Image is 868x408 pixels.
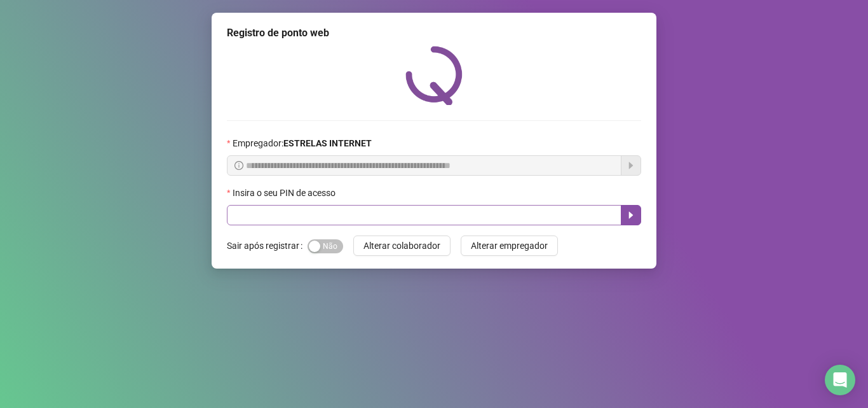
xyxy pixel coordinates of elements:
[353,236,451,256] button: Alterar colaborador
[234,161,243,170] span: info-circle
[227,186,344,200] label: Insira o seu PIN de acesso
[626,210,636,220] span: caret-right
[227,25,641,41] div: Registro de ponto web
[233,136,372,150] span: Empregador :
[405,46,463,105] img: QRPoint
[363,239,440,253] span: Alterar colaborador
[461,236,558,256] button: Alterar empregador
[227,236,308,256] label: Sair após registrar
[825,365,855,395] div: Open Intercom Messenger
[283,138,372,148] strong: ESTRELAS INTERNET
[471,239,548,253] span: Alterar empregador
